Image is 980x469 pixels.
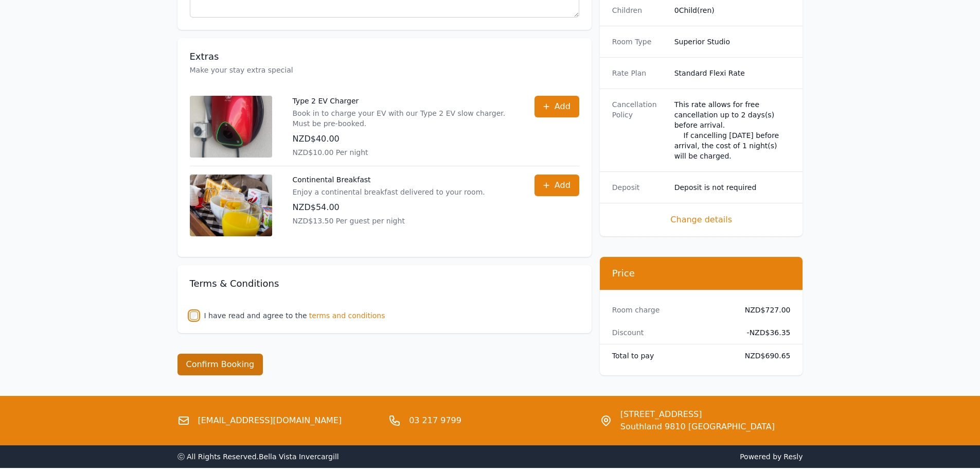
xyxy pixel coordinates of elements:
[309,310,385,321] span: terms and conditions
[674,37,791,47] dd: Superior Studio
[612,182,666,193] dt: Deposit
[612,68,666,78] dt: Rate Plan
[674,68,791,78] dd: Standard Flexi Rate
[494,451,803,462] span: Powered by
[190,175,272,236] img: Continental Breakfast
[190,50,579,63] h3: Extras
[612,5,666,15] dt: Children
[555,100,571,113] span: Add
[612,267,791,280] h3: Price
[555,179,571,192] span: Add
[737,305,791,315] dd: NZD$727.00
[674,99,791,161] div: This rate allows for free cancellation up to 2 days(s) before arrival. If cancelling [DATE] befor...
[293,133,514,145] p: NZD$40.00
[737,351,791,361] dd: NZD$690.65
[783,453,803,461] a: Resly
[198,414,342,427] a: [EMAIL_ADDRESS][DOMAIN_NAME]
[534,175,579,196] button: Add
[177,354,263,375] button: Confirm Booking
[674,5,791,15] dd: 0 Child(ren)
[293,187,485,197] p: Enjoy a continental breakfast delivered to your room.
[612,37,666,47] dt: Room Type
[674,182,791,193] dd: Deposit is not required
[293,96,514,106] p: Type 2 EV Charger
[177,453,339,461] span: ⓒ All Rights Reserved. Bella Vista Invercargill
[293,216,485,226] p: NZD$13.50 Per guest per night
[612,214,791,226] span: Change details
[620,408,775,421] span: [STREET_ADDRESS]
[620,421,775,433] span: Southland 9810 [GEOGRAPHIC_DATA]
[293,201,485,214] p: NZD$54.00
[612,327,728,338] dt: Discount
[612,351,728,361] dt: Total to pay
[190,277,579,290] h3: Terms & Conditions
[293,108,514,129] p: Book in to charge your EV with our Type 2 EV slow charger. Must be pre-booked.
[190,96,272,158] img: Type 2 EV Charger
[737,327,791,338] dd: - NZD$36.35
[612,305,728,315] dt: Room charge
[204,311,307,320] label: I have read and agree to the
[534,96,579,117] button: Add
[293,175,485,185] p: Continental Breakfast
[293,147,514,158] p: NZD$10.00 Per night
[190,65,579,75] p: Make your stay extra special
[409,414,461,427] a: 03 217 9799
[612,99,666,161] dt: Cancellation Policy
